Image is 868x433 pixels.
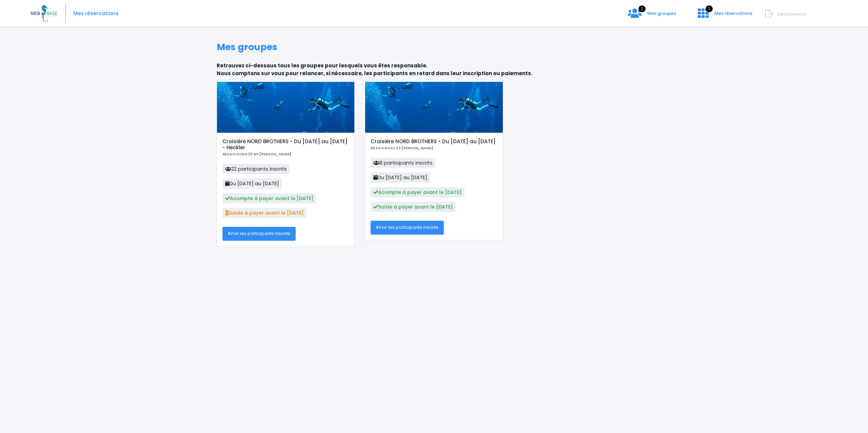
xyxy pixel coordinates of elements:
span: 2 [706,5,713,12]
a: Voir les participants inscrits [222,227,296,240]
span: Mes réservations [714,10,752,17]
b: Réservation 22 [PERSON_NAME] [371,146,433,151]
span: Acompte à payer avant le [DATE] [371,187,465,197]
span: 8 participants inscrits [371,158,435,168]
span: Du [DATE] au [DATE] [222,178,282,189]
span: Du [DATE] au [DATE] [371,172,430,182]
span: 22 participants inscrits [222,164,290,174]
span: Acompte à payer avant le [DATE] [222,193,316,203]
h5: Croisière NORD BROTHERS - Du [DATE] au [DATE] - Heckler [222,138,349,151]
a: 2 Mes groupes [623,13,682,19]
span: Mes groupes [647,10,676,17]
h1: Mes groupes [217,42,652,52]
p: Retrouvez ci-dessous tous les groupes pour lesquels vous êtes responsable. Nous comptons sur vous... [217,62,652,77]
span: Solde à payer avant le [DATE] [371,202,456,212]
span: 2 [638,5,646,12]
b: Réservation 25 GP [PERSON_NAME] [222,152,291,157]
h5: Croisière NORD BROTHERS - Du [DATE] au [DATE] [371,138,497,145]
span: Solde à payer avant le [DATE] [222,208,307,218]
a: 2 Mes réservations [692,13,756,19]
a: Voir les participants inscrits [371,221,444,234]
span: Déconnexion [777,11,807,17]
